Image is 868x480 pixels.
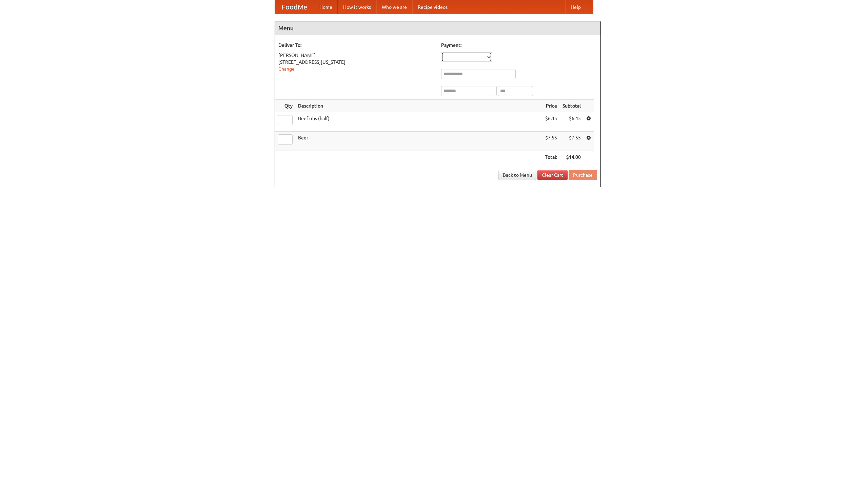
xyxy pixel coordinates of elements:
[278,66,295,72] a: Change
[565,0,586,14] a: Help
[275,100,295,112] th: Qty
[498,170,536,180] a: Back to Menu
[560,112,584,132] td: $6.45
[412,0,453,14] a: Recipe videos
[376,0,412,14] a: Who we are
[569,170,597,180] button: Purchase
[295,100,542,112] th: Description
[542,132,560,151] td: $7.55
[278,52,434,59] div: [PERSON_NAME]
[441,42,597,49] h5: Payment:
[537,170,568,180] a: Clear Cart
[542,100,560,112] th: Price
[560,132,584,151] td: $7.55
[278,42,434,49] h5: Deliver To:
[278,59,434,65] div: [STREET_ADDRESS][US_STATE]
[295,132,542,151] td: Beer
[560,151,584,164] th: $14.00
[275,0,314,14] a: FoodMe
[560,100,584,112] th: Subtotal
[542,112,560,132] td: $6.45
[295,112,542,132] td: Beef ribs (half)
[338,0,376,14] a: How it works
[542,151,560,164] th: Total:
[275,21,600,35] h4: Menu
[314,0,338,14] a: Home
